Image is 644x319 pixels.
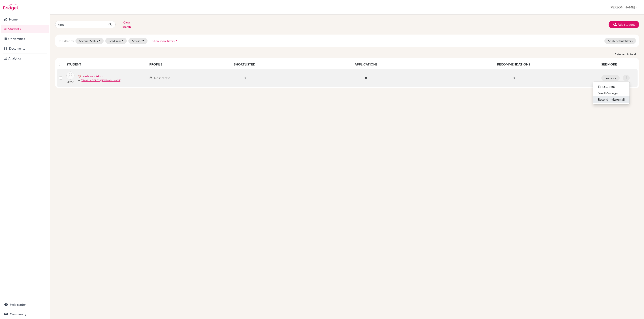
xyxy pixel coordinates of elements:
th: RECOMMENDATIONS [428,59,599,69]
th: STUDENT [66,59,147,69]
th: APPLICATIONS [304,59,428,69]
strong: 1 [615,52,617,56]
img: Bridge-U [3,4,19,10]
a: [EMAIL_ADDRESS][DOMAIN_NAME] [81,79,121,82]
i: filter_list [58,39,62,42]
button: Edit student [593,83,630,90]
button: Add student [609,21,639,28]
div: No interest [149,76,170,80]
a: Community [1,310,49,318]
button: Apply default filters [604,38,636,44]
a: Documents [1,44,49,52]
button: Clear search [116,19,138,30]
a: Universities [1,35,49,43]
button: See more [601,75,620,81]
td: 0 [186,69,304,87]
span: Filter by [62,39,74,43]
span: student in total [617,52,639,56]
input: Find student by name... [55,21,105,28]
th: SHORTLISTED [186,59,304,69]
button: [PERSON_NAME] [608,3,639,11]
span: Show more filters [153,39,174,43]
button: Account Status [75,38,104,44]
a: Analytics [1,54,49,62]
button: Send Message [593,90,630,96]
p: 2027 [66,80,74,84]
a: Louhisuo, Aino [82,74,102,79]
a: Students [1,25,49,33]
p: 0 [431,76,597,80]
button: Grad Year [105,38,127,44]
a: Home [1,15,49,23]
span: mail [78,79,80,82]
span: error_outline [78,75,82,78]
i: arrow_drop_up [174,39,179,43]
a: Help center [1,301,49,309]
span: account_circle [149,76,153,80]
button: Show more filtersarrow_drop_up [149,38,182,44]
img: Louhisuo, Aino [66,72,74,80]
th: PROFILE [147,59,186,69]
button: Resend invite email [593,96,630,103]
th: SEE MORE [599,59,638,69]
button: Advisor [128,38,148,44]
td: 0 [304,69,428,87]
